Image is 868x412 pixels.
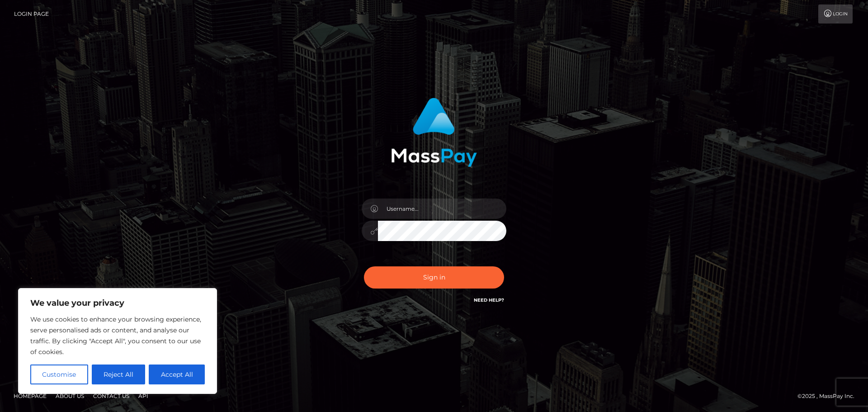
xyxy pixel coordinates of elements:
[18,288,217,394] div: We value your privacy
[797,391,861,401] div: © 2025 , MassPay Inc.
[378,199,506,219] input: Username...
[135,389,152,403] a: API
[364,266,504,289] button: Sign in
[90,389,133,403] a: Contact Us
[14,5,49,24] a: Login Page
[149,365,205,384] button: Accept All
[92,365,146,384] button: Reject All
[30,365,88,384] button: Customise
[818,5,853,24] a: Login
[391,98,477,167] img: MassPay Login
[10,389,50,403] a: Homepage
[52,389,88,403] a: About Us
[474,297,504,303] a: Need Help?
[30,298,205,308] p: We value your privacy
[30,314,205,357] p: We use cookies to enhance your browsing experience, serve personalised ads or content, and analys...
